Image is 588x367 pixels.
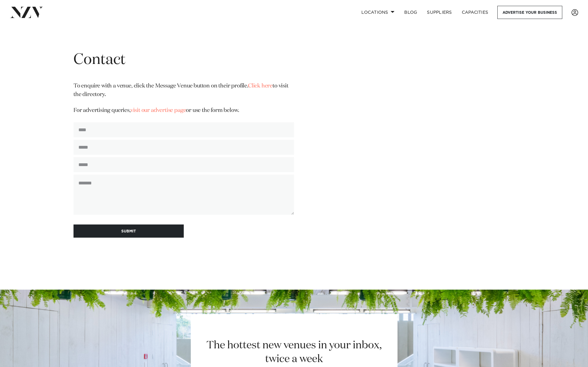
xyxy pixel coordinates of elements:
[199,339,389,366] h2: The hottest new venues in your inbox, twice a week
[356,6,399,19] a: Locations
[73,50,294,70] h1: Contact
[10,7,43,18] img: nzv-logo.png
[130,108,186,113] a: visit our advertise page
[399,6,422,19] a: BLOG
[497,6,562,19] a: Advertise your business
[73,82,294,99] p: To enquire with a venue, click the Message Venue button on their profile. to visit the directory.
[422,6,457,19] a: SUPPLIERS
[457,6,493,19] a: Capacities
[73,106,294,115] p: For advertising queries, or use the form below.
[248,83,273,89] a: Click here
[73,224,184,238] button: SUBMIT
